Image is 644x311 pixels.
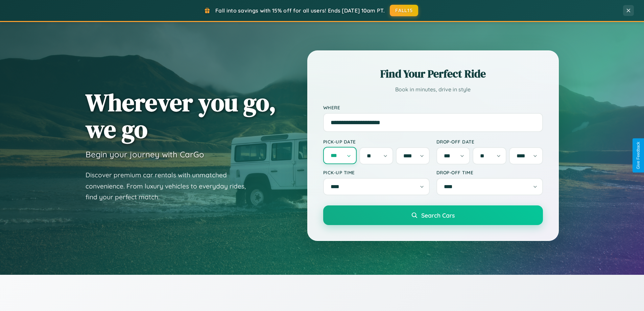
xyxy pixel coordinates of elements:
[436,139,543,145] label: Drop-off Date
[323,205,543,225] button: Search Cars
[86,170,255,203] p: Discover premium car rentals with unmatched convenience. From luxury vehicles to everyday rides, ...
[323,139,430,145] label: Pick-up Date
[323,85,543,94] p: Book in minutes, drive in style
[436,170,543,175] label: Drop-off Time
[323,105,543,110] label: Where
[215,7,385,14] span: Fall into savings with 15% off for all users! Ends [DATE] 10am PT.
[390,5,418,16] button: FALL15
[86,149,204,159] h3: Begin your journey with CarGo
[86,89,276,142] h1: Wherever you go, we go
[636,142,641,169] div: Give Feedback
[421,212,455,219] span: Search Cars
[323,170,430,175] label: Pick-up Time
[323,66,543,81] h2: Find Your Perfect Ride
